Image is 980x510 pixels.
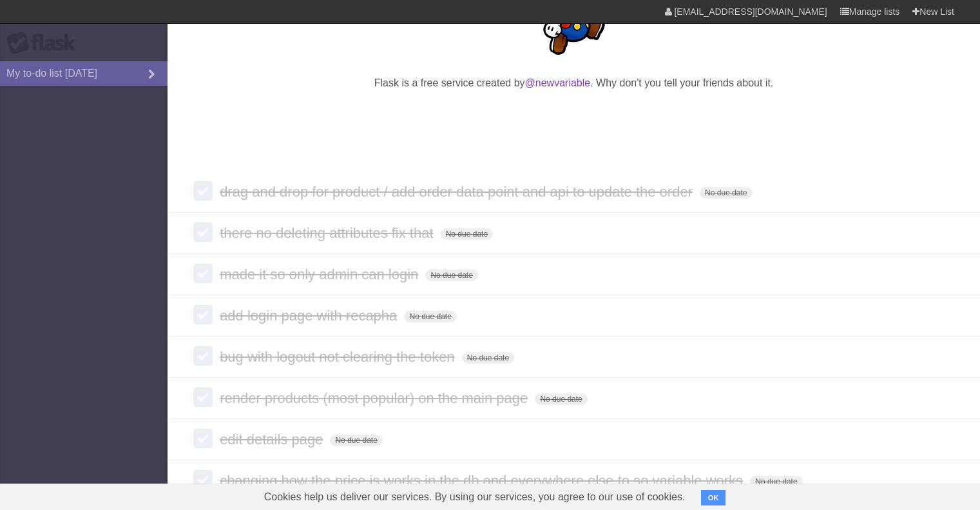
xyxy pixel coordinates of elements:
span: No due date [425,270,477,281]
span: there no deleting attributes fix that [220,225,436,241]
span: changing how the price is works in the db and everywhere else to so variable works [220,473,746,489]
label: Done [193,387,213,407]
span: bug with logout not clearing the token [220,349,457,365]
span: made it so only admin can login [220,266,421,282]
span: No due date [330,435,382,446]
span: No due date [441,228,493,240]
label: Done [193,429,213,448]
label: Done [193,346,213,366]
label: Done [193,222,213,242]
p: Flask is a free service created by . Why don't you tell your friends about it. [193,75,954,91]
span: No due date [462,352,514,364]
iframe: X Post Button [551,107,597,125]
span: No due date [535,393,587,405]
label: Done [193,470,213,489]
a: @newvariable [525,77,591,88]
div: Flask [6,32,84,55]
label: Done [193,181,213,201]
span: No due date [700,187,752,199]
span: add login page with recapha [220,308,400,324]
span: drag and drop for product / add order data point and api to update the order [220,184,696,200]
span: No due date [750,476,802,487]
span: No due date [404,311,456,322]
label: Done [193,264,213,283]
span: Cookies help us deliver our services. By using our services, you agree to our use of cookies. [251,484,698,510]
span: render products (most popular) on the main page [220,390,531,406]
label: Done [193,305,213,324]
button: OK [701,490,726,505]
span: edit details page [220,431,326,447]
